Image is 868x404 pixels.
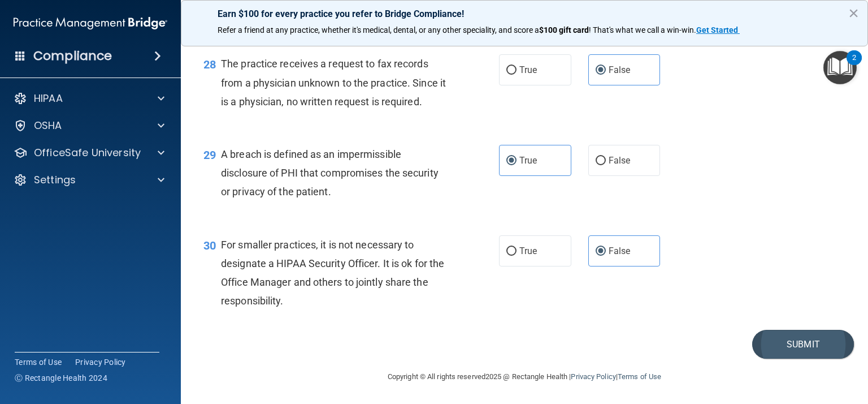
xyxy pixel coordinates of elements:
[14,12,167,35] img: PMB logo
[34,173,76,187] p: Settings
[33,48,112,64] h4: Compliance
[75,356,126,368] a: Privacy Policy
[609,246,631,256] span: False
[15,356,62,368] a: Terms of Use
[823,51,857,84] button: Open Resource Center, 2 new notifications
[34,146,141,160] p: OfficeSafe University
[34,92,63,105] p: HIPAA
[519,155,537,166] span: True
[506,157,517,165] input: True
[519,65,537,75] span: True
[752,330,854,359] button: Submit
[14,119,164,132] a: OSHA
[852,58,856,72] div: 2
[589,25,696,35] span: ! That's what we call a win-win.
[14,173,164,187] a: Settings
[506,66,517,75] input: True
[539,25,589,35] strong: $100 gift card
[571,372,615,381] a: Privacy Policy
[596,157,606,165] input: False
[221,58,446,107] span: The practice receives a request to fax records from a physician unknown to the practice. Since it...
[596,66,606,75] input: False
[218,25,539,35] span: Refer a friend at any practice, whether it's medical, dental, or any other speciality, and score a
[203,239,216,252] span: 30
[696,25,738,35] strong: Get Started
[14,146,164,160] a: OfficeSafe University
[318,359,731,395] div: Copyright © All rights reserved 2025 @ Rectangle Health | |
[519,246,537,256] span: True
[596,247,606,256] input: False
[609,65,631,75] span: False
[203,58,216,71] span: 28
[696,25,740,35] a: Get Started
[203,148,216,162] span: 29
[14,92,164,105] a: HIPAA
[15,372,107,384] span: Ⓒ Rectangle Health 2024
[221,148,439,197] span: A breach is defined as an impermissible disclosure of PHI that compromises the security or privac...
[618,372,661,381] a: Terms of Use
[221,239,444,307] span: For smaller practices, it is not necessary to designate a HIPAA Security Officer. It is ok for th...
[609,155,631,166] span: False
[218,8,831,19] p: Earn $100 for every practice you refer to Bridge Compliance!
[506,247,517,256] input: True
[34,119,62,132] p: OSHA
[848,4,859,22] button: Close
